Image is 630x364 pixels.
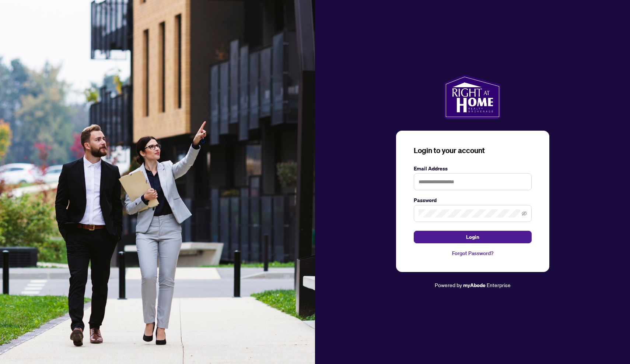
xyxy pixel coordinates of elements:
a: Forgot Password? [414,249,532,257]
a: myAbode [463,281,486,289]
span: Enterprise [487,282,511,288]
button: Login [414,231,532,243]
span: Login [466,231,479,243]
h3: Login to your account [414,145,532,156]
label: Email Address [414,165,532,173]
img: ma-logo [444,75,501,119]
span: eye-invisible [522,211,527,216]
span: Powered by [435,282,462,288]
label: Password [414,196,532,204]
